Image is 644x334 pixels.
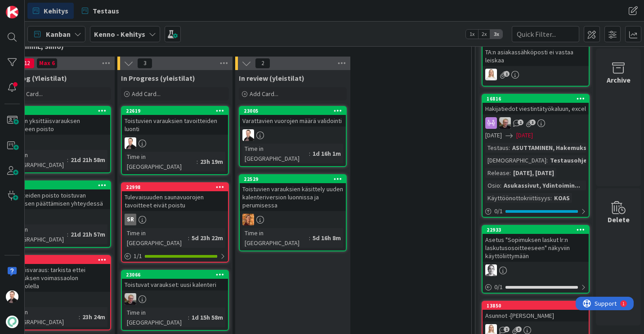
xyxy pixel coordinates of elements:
div: 22529 [240,175,346,183]
div: 5d 16h 8m [310,233,343,243]
div: Release [485,168,510,178]
span: 1x [466,30,478,39]
div: SR [122,214,228,225]
div: 22933 [483,226,589,234]
div: 22998 [122,183,228,191]
div: Toistuvat varaukset: uusi kalenteri [122,279,228,290]
span: : [67,155,68,165]
div: Time in [GEOGRAPHIC_DATA] [242,228,309,248]
div: 23092 [8,257,110,263]
div: 23h 19m [198,157,225,167]
div: Hakijatiedot viestintätyökaluun, excel [483,103,589,114]
div: Asukassivut, Ydintoimin... [501,180,582,190]
span: 0 / 1 [494,282,503,292]
div: 23005Varattavien vuorojen määrä validointi [240,107,346,127]
div: Asetus "Sopimuksen laskut lr:n laskutusosoitteeseen" näkyviin käyttöliittymään [483,234,589,262]
span: Backlog (Yleistilat) [3,74,67,83]
img: PH [485,264,497,276]
span: : [500,180,501,190]
span: 3x [490,30,502,39]
div: Toistuvien varauksien käsittely uuden kalenteriversion luonnissa ja perumisessa [240,183,346,211]
div: 0/1 [483,281,589,293]
div: 22620 [4,107,110,115]
input: Quick Filter... [512,26,579,42]
div: Tulevaisuuden saunavuorojen tavoitteet eivät poistu [122,191,228,211]
img: TL [242,214,254,225]
div: Time in [GEOGRAPHIC_DATA] [7,224,67,244]
img: VP [6,290,18,303]
span: 12 [19,58,35,69]
div: 22619 [126,108,228,114]
div: KOAS [552,193,572,203]
div: 23005 [244,108,346,114]
div: SR [125,214,136,225]
div: JH [483,117,589,129]
div: ASUTTAMINEN, Hakemukset [510,143,595,153]
div: TA:n asiakassähköposti ei vastaa leiskaa [483,38,589,66]
a: 22620Perutun yksittäisvarauksen tavoitteen poistoTime in [GEOGRAPHIC_DATA]:21d 21h 58m [3,106,111,173]
a: 22933Asetus "Sopimuksen laskut lr:n laskutusosoitteeseen" näkyviin käyttöliittymäänPH0/1 [482,225,590,294]
span: : [509,143,510,153]
div: Testausohjeet... [548,155,601,165]
span: Testaus [93,5,119,16]
div: 23h 24m [80,312,107,322]
a: 23066Toistuvat varaukset: uusi kalenteriJHTime in [GEOGRAPHIC_DATA]:1d 15h 58m [121,270,229,331]
div: 1d 16h 1m [310,149,343,158]
div: 22933 [487,227,589,233]
img: SL [485,69,497,80]
div: SL [483,69,589,80]
a: 22998Tulevaisuuden saunavuorojen tavoitteet eivät poistuSRTime in [GEOGRAPHIC_DATA]:5d 23h 22m1/1 [121,182,229,263]
div: 23066 [122,271,228,279]
img: Visit kanbanzone.com [6,6,18,18]
span: Support [19,1,41,12]
span: 2 [255,58,270,69]
div: 23092Yksittäisvaraus: tarkista ettei sopimuksen voimassaolon ulkopuolella [4,256,110,292]
span: Add Card... [132,90,161,98]
a: Testaus [76,3,125,19]
div: 22619Toistuvien varauksien tavoitteiden luonti [122,107,228,135]
div: 22620Perutun yksittäisvarauksen tavoitteen poisto [4,107,110,135]
span: 1 [518,119,523,125]
div: 16816 [487,96,589,102]
a: 22621Tavoitteiden poisto toistuvan varauksen päättämisen yhteydessäTime in [GEOGRAPHIC_DATA]:21d ... [3,180,111,248]
a: 22619Toistuvien varauksien tavoitteiden luontiVPTime in [GEOGRAPHIC_DATA]:23h 19m [121,106,229,175]
span: [DATE] [516,131,533,140]
div: 1/1 [122,250,228,262]
span: : [550,193,552,203]
div: 16816Hakijatiedot viestintätyökaluun, excel [483,95,589,114]
div: JH [122,293,228,305]
span: Kehitys [44,5,68,16]
div: VP [122,137,228,149]
span: 0 / 1 [494,207,503,216]
div: Time in [GEOGRAPHIC_DATA] [125,228,188,248]
div: Perutun yksittäisvarauksen tavoitteen poisto [4,115,110,135]
div: 22933Asetus "Sopimuksen laskut lr:n laskutusosoitteeseen" näkyviin käyttöliittymään [483,226,589,262]
div: Time in [GEOGRAPHIC_DATA] [7,150,67,170]
a: 23005Varattavien vuorojen määrä validointiVPTime in [GEOGRAPHIC_DATA]:1d 16h 1m [239,106,347,167]
div: 22621 [8,182,110,189]
div: Varattavien vuorojen määrä validointi [240,115,346,127]
div: 13850Asunnot -[PERSON_NAME] [483,302,589,321]
span: : [67,229,68,239]
div: 16816 [483,95,589,103]
div: 23066 [126,272,228,278]
img: VP [242,129,254,141]
span: 1 / 1 [134,251,142,261]
div: 13850 [487,303,589,309]
div: 22529Toistuvien varauksien käsittely uuden kalenteriversion luonnissa ja perumisessa [240,175,346,211]
div: Time in [GEOGRAPHIC_DATA] [125,308,188,327]
div: 13850 [483,302,589,310]
div: Time in [GEOGRAPHIC_DATA] [7,307,79,327]
span: Add Card... [250,90,278,98]
div: 1 [47,4,49,11]
div: Max 6 [39,61,55,66]
div: Time in [GEOGRAPHIC_DATA] [125,152,197,171]
div: 22621Tavoitteiden poisto toistuvan varauksen päättämisen yhteydessä [4,181,110,209]
span: In Progress (yleistilat) [121,74,195,83]
div: 21d 21h 58m [68,155,107,165]
div: 0/1 [483,206,589,217]
div: 22619 [122,107,228,115]
span: : [309,149,310,158]
div: 5d 23h 22m [189,233,225,243]
img: JH [125,293,136,305]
